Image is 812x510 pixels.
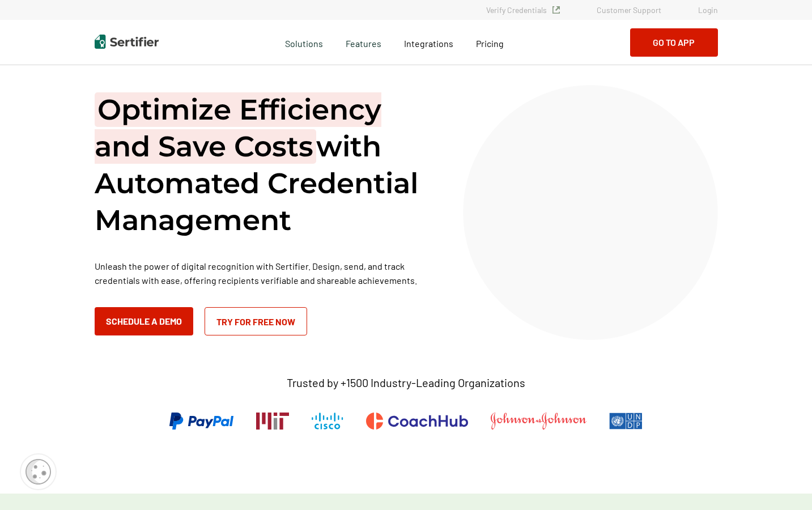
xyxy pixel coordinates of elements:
[95,35,159,49] img: Sertifier | Digital Credentialing Platform
[287,376,525,390] p: Trusted by +1500 Industry-Leading Organizations
[25,459,51,484] img: Cookie Popup Icon
[95,91,435,239] h1: with Automated Credential Management
[486,5,560,15] a: Verify Credentials
[256,413,289,430] img: Massachusetts Institute of Technology
[698,5,718,15] a: Login
[95,259,435,287] p: Unleash the power of digital recognition with Sertifier. Design, send, and track credentials with...
[346,35,381,49] span: Features
[404,35,453,49] a: Integrations
[476,38,504,49] span: Pricing
[95,307,193,335] button: Schedule a Demo
[491,413,586,430] img: Johnson & Johnson
[404,38,453,49] span: Integrations
[476,35,504,49] a: Pricing
[312,413,343,430] img: Cisco
[609,413,643,430] img: UNDP
[597,5,661,15] a: Customer Support
[95,92,381,164] span: Optimize Efficiency and Save Costs
[205,307,307,335] a: Try for Free Now
[630,28,718,57] button: Go to App
[552,6,560,14] img: Verified
[366,413,468,430] img: CoachHub
[285,35,323,49] span: Solutions
[169,413,233,430] img: PayPal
